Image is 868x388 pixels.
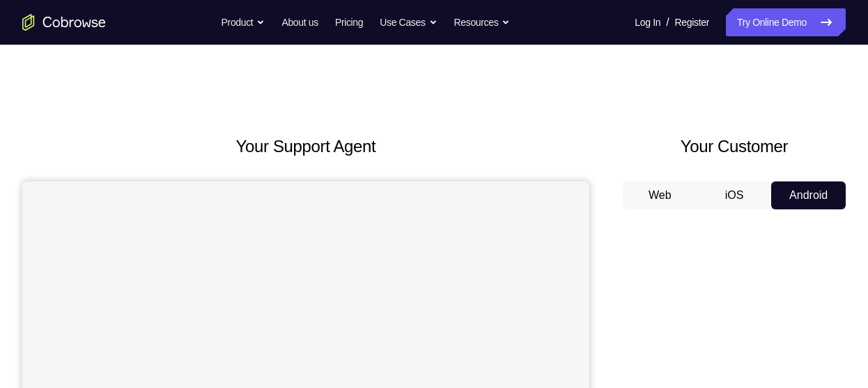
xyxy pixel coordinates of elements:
[454,8,511,36] button: Resources
[697,181,772,209] button: iOS
[666,14,669,31] span: /
[623,181,697,209] button: Web
[635,8,660,36] a: Log In
[281,8,318,36] a: About us
[22,134,589,159] h2: Your Support Agent
[22,14,106,31] a: Go to the home page
[380,8,437,36] button: Use Cases
[726,8,846,36] a: Try Online Demo
[623,134,846,159] h2: Your Customer
[675,8,709,36] a: Register
[771,181,846,209] button: Android
[335,8,363,36] a: Pricing
[222,8,265,36] button: Product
